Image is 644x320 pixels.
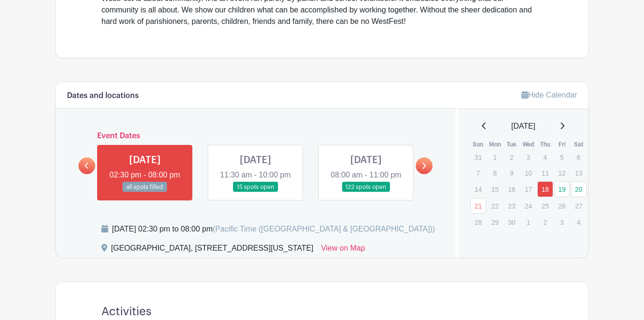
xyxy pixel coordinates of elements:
[504,215,520,230] p: 30
[537,150,553,165] p: 4
[554,199,570,213] p: 26
[521,166,536,180] p: 10
[487,140,503,149] th: Mon
[95,132,416,141] h6: Event Dates
[537,181,553,197] a: 18
[554,181,570,197] a: 19
[554,215,570,230] p: 3
[504,150,520,165] p: 2
[554,166,570,180] p: 12
[470,140,487,149] th: Sun
[470,215,486,230] p: 28
[571,150,587,165] p: 6
[487,150,503,165] p: 1
[537,166,553,180] p: 11
[321,243,365,258] a: View on Map
[504,182,520,197] p: 16
[470,150,486,165] p: 31
[487,166,503,180] p: 8
[212,225,435,233] span: (Pacific Time ([GEOGRAPHIC_DATA] & [GEOGRAPHIC_DATA]))
[470,198,486,214] a: 21
[571,166,587,180] p: 13
[521,199,536,213] p: 24
[503,140,520,149] th: Tue
[554,140,570,149] th: Fri
[571,199,587,213] p: 27
[487,199,503,213] p: 22
[487,182,503,197] p: 15
[520,140,537,149] th: Wed
[521,215,536,230] p: 1
[521,150,536,165] p: 3
[571,181,587,197] a: 20
[537,215,553,230] p: 2
[554,150,570,165] p: 5
[571,215,587,230] p: 4
[111,243,313,258] div: [GEOGRAPHIC_DATA], [STREET_ADDRESS][US_STATE]
[470,182,486,197] p: 14
[504,166,520,180] p: 9
[511,121,535,132] span: [DATE]
[470,166,486,180] p: 7
[537,140,554,149] th: Thu
[504,199,520,213] p: 23
[537,199,553,213] p: 25
[67,91,139,100] h6: Dates and locations
[112,223,435,235] div: [DATE] 02:30 pm to 08:00 pm
[101,305,152,319] h4: Activities
[521,182,536,197] p: 17
[570,140,587,149] th: Sat
[487,215,503,230] p: 29
[522,91,577,99] a: Hide Calendar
